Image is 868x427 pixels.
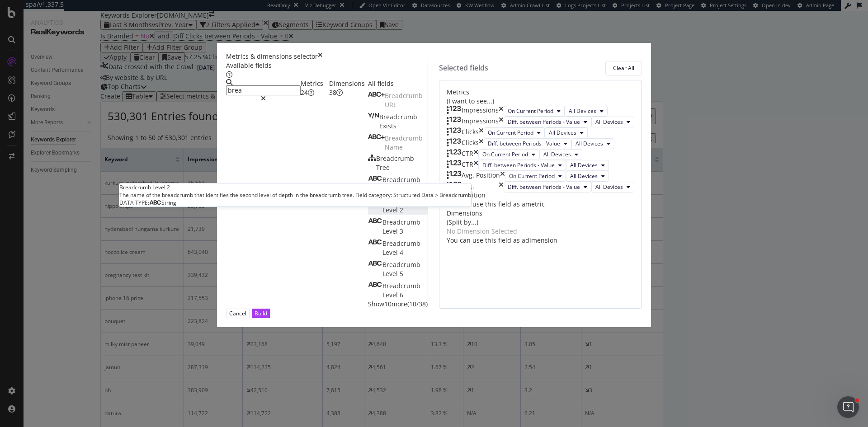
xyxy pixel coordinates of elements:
[478,149,539,160] button: On Current Period
[252,309,270,318] button: Build
[479,127,484,138] div: times
[539,149,582,160] button: All Devices
[318,52,323,61] div: times
[569,107,596,115] span: All Devices
[255,310,267,317] div: Build
[505,171,566,182] button: On Current Period
[119,191,471,199] div: The name of the breadcrumb that identifies the second level of depth in the breadcrumb tree. Fiel...
[595,183,623,191] span: All Devices
[462,138,479,149] div: Clicks
[613,64,634,72] div: Clear All
[226,61,428,70] div: Available fields
[447,200,634,209] div: You can use this field as a metric
[509,172,555,180] span: On Current Period
[301,79,329,97] div: Metrics
[329,79,368,97] div: Dimensions
[379,122,396,130] span: Exists
[382,248,400,257] span: Level
[565,106,608,117] button: All Devices
[400,206,403,214] span: 2
[382,227,400,235] span: Level
[605,61,642,75] button: Clear All
[368,300,407,308] span: Show 10 more
[382,260,420,269] span: Breadcrumb
[543,150,571,158] span: All Devices
[382,206,400,214] span: Level
[382,282,420,290] span: Breadcrumb
[508,183,580,191] span: Diff. between Periods - Value
[400,248,403,257] span: 4
[499,106,504,117] div: times
[119,199,149,206] span: DATA TYPE:
[226,52,318,61] div: Metrics & dimensions selector
[508,107,553,115] span: On Current Period
[226,309,250,318] button: Cancel
[570,172,598,180] span: All Devices
[484,138,571,149] button: Diff. between Periods - Value
[479,138,484,149] div: times
[484,127,545,138] button: On Current Period
[566,160,609,171] button: All Devices
[447,160,634,171] div: CTRtimesDiff. between Periods - ValueAll Devices
[591,182,634,192] button: All Devices
[400,227,403,235] span: 3
[407,300,428,308] span: ( 10 / 38 )
[376,154,414,163] span: Breadcrumb
[329,88,336,97] span: 38
[571,138,614,149] button: All Devices
[382,239,420,248] span: Breadcrumb
[439,63,488,73] div: Selected fields
[462,160,473,171] div: CTR
[462,149,473,160] div: CTR
[382,269,400,278] span: Level
[488,129,533,136] span: On Current Period
[499,117,504,127] div: times
[385,134,423,142] span: Breadcrumb
[447,117,634,127] div: ImpressionstimesDiff. between Periods - ValueAll Devices
[462,171,500,182] div: Avg. Position
[400,291,403,299] span: 6
[368,79,428,88] div: All fields
[508,118,580,126] span: Diff. between Periods - Value
[447,182,634,200] div: Avg. PositiontimesDiff. between Periods - ValueAll Devices
[447,236,634,245] div: You can use this field as a dimension
[447,227,517,236] div: No Dimension Selected
[447,138,634,149] div: ClickstimesDiff. between Periods - ValueAll Devices
[229,310,246,317] div: Cancel
[504,182,591,192] button: Diff. between Periods - Value
[447,88,634,106] div: Metrics
[376,163,390,172] span: Tree
[500,171,505,182] div: times
[447,209,634,227] div: Dimensions
[566,171,609,182] button: All Devices
[447,127,634,138] div: ClickstimesOn Current PeriodAll Devices
[473,160,478,171] div: times
[119,183,471,191] div: Breadcrumb Level 2
[385,91,423,100] span: Breadcrumb
[499,182,504,200] div: times
[161,199,176,206] span: String
[329,88,336,97] div: brand label
[382,175,420,184] span: Breadcrumb
[488,140,560,147] span: Diff. between Periods - Value
[462,127,479,138] div: Clicks
[473,149,478,160] div: times
[591,117,634,127] button: All Devices
[482,150,528,158] span: On Current Period
[447,97,634,106] div: (I want to see...)
[462,117,499,127] div: Impressions
[217,43,651,327] div: modal
[301,88,308,97] span: 24
[385,143,403,151] span: Name
[482,161,555,169] span: Diff. between Periods - Value
[382,218,420,226] span: Breadcrumb
[382,291,400,299] span: Level
[447,106,634,117] div: ImpressionstimesOn Current PeriodAll Devices
[837,396,859,418] iframe: Intercom live chat
[570,161,598,169] span: All Devices
[545,127,588,138] button: All Devices
[400,269,403,278] span: 5
[595,118,623,126] span: All Devices
[447,149,634,160] div: CTRtimesOn Current PeriodAll Devices
[447,218,634,227] div: (Split by...)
